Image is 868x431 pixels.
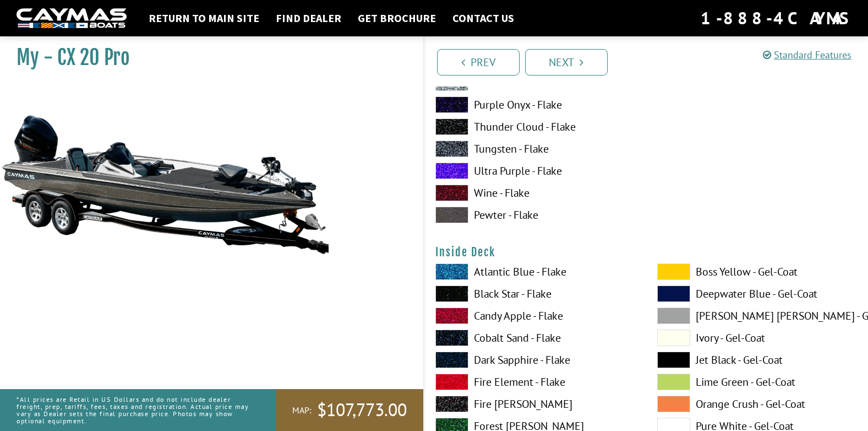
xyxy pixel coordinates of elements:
[657,374,857,390] label: Lime Green - Gel-Coat
[435,163,635,179] label: Ultra Purple - Flake
[435,118,635,135] label: Thunder Cloud - Flake
[435,185,635,201] label: Wine - Flake
[270,11,347,25] a: Find Dealer
[352,11,441,25] a: Get Brochure
[17,45,396,70] h1: My - CX 20 Pro
[435,330,635,346] label: Cobalt Sand - Flake
[657,330,857,346] label: Ivory - Gel-Coat
[435,352,635,368] label: Dark Sapphire - Flake
[17,390,251,430] p: *All prices are Retail in US Dollars and do not include dealer freight, prep, tariffs, fees, taxe...
[657,263,857,280] label: Boss Yellow - Gel-Coat
[763,49,851,61] a: Standard Features
[657,285,857,302] label: Deepwater Blue - Gel-Coat
[435,308,635,324] label: Candy Apple - Flake
[435,96,635,113] label: Purple Onyx - Flake
[701,6,851,30] div: 1-888-4CAYMAS
[525,49,608,76] a: Next
[435,207,635,223] label: Pewter - Flake
[143,11,265,25] a: Return to main site
[447,11,520,25] a: Contact Us
[17,8,127,29] img: white-logo-c9c8dbefe5ff5ceceb0f0178aa75bf4bb51f6bca0971e226c86eb53dfe498488.png
[435,263,635,280] label: Atlantic Blue - Flake
[435,141,635,157] label: Tungsten - Flake
[657,352,857,368] label: Jet Black - Gel-Coat
[657,308,857,324] label: [PERSON_NAME] [PERSON_NAME] - Gel-Coat
[435,285,635,302] label: Black Star - Flake
[435,396,635,412] label: Fire [PERSON_NAME]
[276,389,423,431] a: MAP:$107,773.00
[317,398,407,422] span: $107,773.00
[435,245,858,259] h4: Inside Deck
[435,374,635,390] label: Fire Element - Flake
[437,49,520,76] a: Prev
[657,396,857,412] label: Orange Crush - Gel-Coat
[292,405,312,416] span: MAP:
